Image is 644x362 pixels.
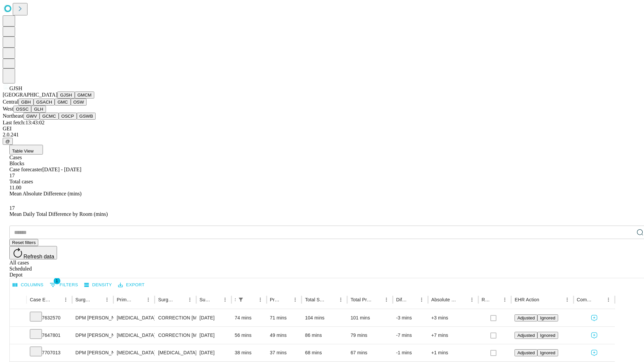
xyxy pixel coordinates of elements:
[134,295,144,304] button: Sort
[9,239,38,246] button: Reset filters
[604,295,613,304] button: Menu
[11,280,45,290] button: Select columns
[18,99,34,106] button: GBH
[517,315,535,320] span: Adjusted
[200,344,228,361] div: [DATE]
[93,295,102,304] button: Sort
[236,295,246,304] button: Show filters
[537,314,558,321] button: Ignored
[158,344,193,361] div: [MEDICAL_DATA] COMPLETE EXCISION 5TH [MEDICAL_DATA] HEAD
[458,295,467,304] button: Sort
[116,280,146,290] button: Export
[117,309,151,326] div: [MEDICAL_DATA]
[158,297,175,302] div: Surgery Name
[158,327,193,344] div: CORRECTION [MEDICAL_DATA], RESECTION [MEDICAL_DATA] BASE
[30,327,69,344] div: 7647801
[491,295,500,304] button: Sort
[75,92,94,99] button: GMCM
[3,106,13,112] span: West
[34,99,55,106] button: GSACH
[185,295,195,304] button: Menu
[537,349,558,356] button: Ignored
[336,295,345,304] button: Menu
[12,240,36,245] span: Reset filters
[270,309,299,326] div: 71 mins
[235,327,263,344] div: 56 mins
[256,295,265,304] button: Menu
[270,344,299,361] div: 37 mins
[75,344,110,361] div: DPM [PERSON_NAME] [PERSON_NAME]
[431,297,457,302] div: Absolute Difference
[515,349,537,356] button: Adjusted
[30,309,69,326] div: 7632570
[305,344,344,361] div: 68 mins
[9,85,22,91] span: GJSH
[117,344,151,361] div: [MEDICAL_DATA]
[408,295,417,304] button: Sort
[42,167,81,172] span: [DATE] - [DATE]
[594,295,604,304] button: Sort
[9,211,108,217] span: Mean Daily Total Difference by Room (mins)
[537,332,558,339] button: Ignored
[515,297,539,302] div: EHR Action
[417,295,426,304] button: Menu
[71,99,87,106] button: OSW
[517,350,535,355] span: Adjusted
[235,309,263,326] div: 74 mins
[61,295,70,304] button: Menu
[540,315,555,320] span: Ignored
[30,344,69,361] div: 7707013
[500,295,509,304] button: Menu
[305,297,326,302] div: Total Scheduled Duration
[327,295,336,304] button: Sort
[158,309,193,326] div: CORRECTION [MEDICAL_DATA], [MEDICAL_DATA] [MEDICAL_DATA]
[3,92,57,98] span: [GEOGRAPHIC_DATA]
[235,344,263,361] div: 38 mins
[144,295,153,304] button: Menu
[13,347,23,359] button: Expand
[13,312,23,324] button: Expand
[431,344,475,361] div: +1 mins
[117,297,133,302] div: Primary Service
[517,333,535,338] span: Adjusted
[351,344,389,361] div: 67 mins
[13,106,32,113] button: OSSC
[30,297,51,302] div: Case Epic Id
[281,295,290,304] button: Sort
[540,333,555,338] span: Ignored
[351,327,389,344] div: 79 mins
[200,297,210,302] div: Surgery Date
[515,314,537,321] button: Adjusted
[270,297,281,302] div: Predicted In Room Duration
[236,295,246,304] div: 1 active filter
[467,295,477,304] button: Menu
[3,99,18,105] span: Central
[431,327,475,344] div: +7 mins
[3,120,45,125] span: Last fetch: 13:43:02
[83,280,114,290] button: Density
[220,295,230,304] button: Menu
[540,350,555,355] span: Ignored
[40,113,59,120] button: GCMC
[54,278,60,284] span: 1
[5,139,10,144] span: @
[200,327,228,344] div: [DATE]
[9,173,15,178] span: 17
[75,327,110,344] div: DPM [PERSON_NAME] [PERSON_NAME]
[9,185,21,190] span: 11.00
[3,126,641,132] div: GEI
[396,309,425,326] div: -3 mins
[305,309,344,326] div: 104 mins
[351,297,372,302] div: Total Predicted Duration
[75,297,92,302] div: Surgeon Name
[102,295,112,304] button: Menu
[48,280,80,290] button: Show filters
[515,332,537,339] button: Adjusted
[211,295,220,304] button: Sort
[3,132,641,138] div: 2.0.241
[9,145,43,155] button: Table View
[9,205,15,211] span: 17
[12,148,34,154] span: Table View
[3,113,23,119] span: Northeast
[270,327,299,344] div: 49 mins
